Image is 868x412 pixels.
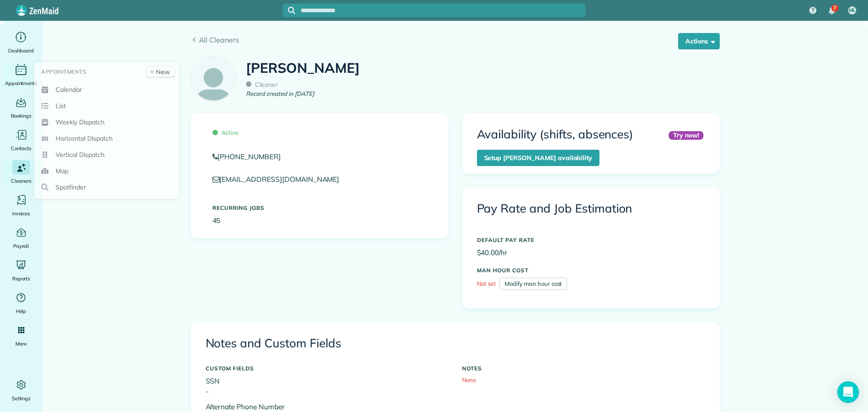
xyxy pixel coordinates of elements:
span: Spotfinder [56,183,86,192]
span: Payroll [13,242,29,251]
span: More [15,339,27,348]
span: Cleaner [246,81,278,89]
h1: [PERSON_NAME] [246,61,360,76]
a: Appointments [4,62,38,88]
svg: Focus search [288,7,295,14]
a: Cleaners [4,160,38,185]
a: [EMAIL_ADDRESS][DOMAIN_NAME] [212,175,348,184]
a: Spotfinder [38,179,175,195]
span: Calendar [56,85,82,94]
img: employee_icon-c2f8239691d896a72cdd9dc41cfb7b06f9d69bdd837a2ad469be8ff06ab05b5f.png [191,57,236,101]
span: Not set [477,280,496,287]
span: Vertical Dispatch [56,150,104,159]
p: SSN - [206,376,448,397]
a: Payroll [4,225,38,251]
div: Open Intercom Messenger [837,381,859,403]
span: Appointments [5,79,38,88]
span: Dashboard [8,46,34,55]
span: Weekly Dispatch [56,118,104,127]
span: None [462,376,476,384]
span: ML [849,7,856,14]
h5: NOTES [462,365,705,371]
a: Dashboard [4,30,38,55]
span: Settings [12,394,31,403]
div: 7 unread notifications [822,1,841,21]
a: Vertical Dispatch [38,147,175,163]
span: Bookings [11,111,32,120]
span: 7 [833,5,836,12]
a: Invoices [4,193,38,218]
span: Active [212,129,239,136]
span: Horizontal Dispatch [56,134,112,143]
a: List [38,98,175,114]
span: Appointments [41,67,86,76]
h5: MAN HOUR COST [477,267,705,273]
a: Help [4,290,38,316]
a: Setup [PERSON_NAME] availability [477,150,600,166]
span: Cleaners [11,176,31,185]
span: Help [16,307,27,316]
div: Try now! [669,131,703,140]
span: All Cleaners [199,34,720,45]
a: Settings [4,378,38,403]
span: Invoices [12,209,30,218]
a: Contacts [4,128,38,153]
h5: Recurring Jobs [212,205,427,211]
h3: Pay Rate and Job Estimation [477,202,705,215]
h3: Notes and Custom Fields [206,337,705,350]
a: Weekly Dispatch [38,114,175,130]
em: Record created in [DATE] [246,90,314,99]
a: All Cleaners [191,34,720,45]
h5: CUSTOM FIELDS [206,365,448,371]
span: Map [56,166,68,175]
a: Map [38,163,175,179]
a: New [146,66,175,78]
span: Contacts [11,144,31,153]
span: New [156,67,170,76]
h3: Availability (shifts, absences) [477,128,633,141]
p: $40.00/hr [477,247,705,258]
a: Modify man hour cost [500,278,567,290]
button: Actions [678,33,720,49]
p: 45 [212,215,427,226]
a: Horizontal Dispatch [38,130,175,147]
a: Reports [4,258,38,283]
span: List [56,101,66,110]
a: Bookings [4,95,38,120]
a: Calendar [38,81,175,98]
a: [PHONE_NUMBER] [212,152,427,162]
h5: DEFAULT PAY RATE [477,237,705,243]
span: Reports [12,274,30,283]
button: Focus search [283,7,295,14]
